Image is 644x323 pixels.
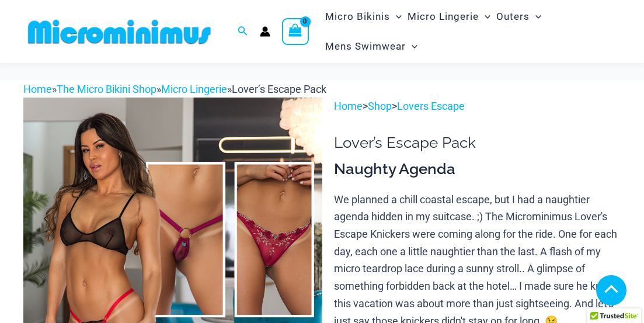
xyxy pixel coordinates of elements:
[406,32,417,61] span: Menu Toggle
[408,2,479,32] span: Micro Lingerie
[493,2,544,32] a: OutersMenu ToggleMenu Toggle
[390,2,402,32] span: Menu Toggle
[232,83,326,95] span: Lover’s Escape Pack
[322,32,420,61] a: Mens SwimwearMenu ToggleMenu Toggle
[405,2,493,32] a: Micro LingerieMenu ToggleMenu Toggle
[23,19,215,45] img: MM SHOP LOGO FLAT
[57,83,156,95] a: The Micro Bikini Shop
[496,2,530,32] span: Outers
[368,100,392,112] a: Shop
[334,159,621,179] h3: Naughty Agenda
[238,25,248,39] a: Search icon link
[479,2,490,32] span: Menu Toggle
[325,32,406,61] span: Mens Swimwear
[282,18,309,45] a: View Shopping Cart, empty
[334,100,363,112] a: Home
[334,98,621,115] p: > >
[530,2,541,32] span: Menu Toggle
[334,134,621,152] h1: Lover’s Escape Pack
[322,2,405,32] a: Micro BikinisMenu ToggleMenu Toggle
[23,83,52,95] a: Home
[260,26,270,37] a: Account icon link
[325,2,390,32] span: Micro Bikinis
[397,100,465,112] a: Lovers Escape
[161,83,227,95] a: Micro Lingerie
[23,83,326,95] span: » » »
